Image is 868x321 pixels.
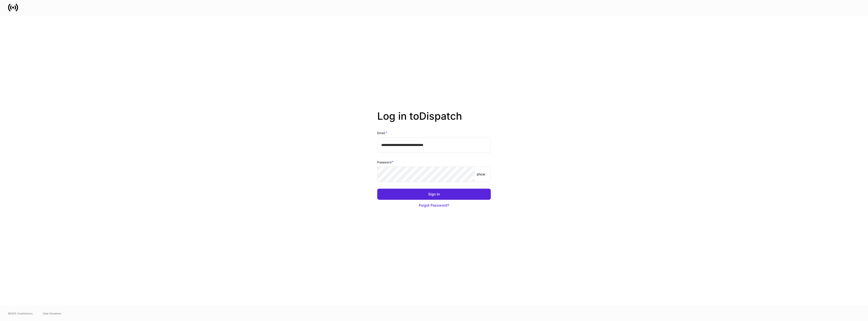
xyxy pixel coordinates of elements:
[419,203,449,208] div: Forgot Password?
[377,110,491,130] h2: Log in to Dispatch
[43,311,62,315] a: Data Disclaimer
[377,200,491,211] button: Forgot Password?
[377,189,491,200] button: Sign In
[428,192,440,197] div: Sign In
[477,172,485,177] p: show
[377,130,387,135] h6: Email
[377,160,394,165] h6: Password
[8,311,33,315] span: © 2025 OneAdvisory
